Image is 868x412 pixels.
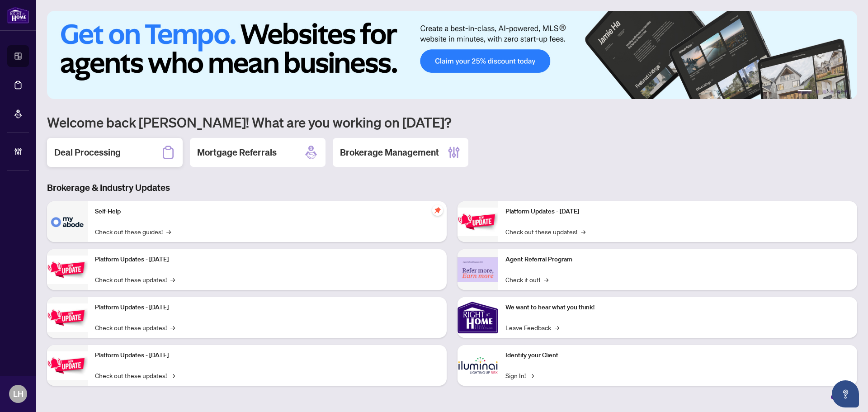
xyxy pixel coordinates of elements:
[505,350,850,360] p: Identify your Client
[830,90,834,94] button: 4
[544,275,548,284] span: →
[47,11,857,99] img: Slide 0
[95,275,175,284] a: Check out these updates!→
[95,303,439,313] p: Platform Updates - [DATE]
[816,90,819,94] button: 2
[7,7,29,24] img: logo
[837,90,841,94] button: 5
[505,255,850,265] p: Agent Referral Program
[505,303,850,313] p: We want to hear what you think!
[581,227,585,237] span: →
[458,208,498,236] img: Platform Updates - June 23, 2025
[47,256,88,284] img: Platform Updates - September 16, 2025
[95,322,175,332] a: Check out these updates!→
[505,322,559,332] a: Leave Feedback→
[823,90,826,94] button: 3
[432,205,443,216] span: pushpin
[95,255,439,265] p: Platform Updates - [DATE]
[54,146,121,159] h2: Deal Processing
[95,227,171,237] a: Check out these guides!→
[844,90,848,94] button: 6
[95,350,439,360] p: Platform Updates - [DATE]
[458,345,498,386] img: Identify your Client
[13,388,24,400] span: LH
[166,227,171,237] span: →
[529,370,534,380] span: →
[47,201,88,242] img: Self-Help
[832,380,859,407] button: Open asap
[458,297,498,338] img: We want to hear what you think!
[505,275,548,284] a: Check it out!→
[505,207,850,217] p: Platform Updates - [DATE]
[95,207,439,217] p: Self-Help
[47,303,88,332] img: Platform Updates - July 21, 2025
[505,227,585,237] a: Check out these updates!→
[505,370,534,380] a: Sign In!→
[170,275,175,284] span: →
[47,114,857,131] h1: Welcome back [PERSON_NAME]! What are you working on [DATE]?
[47,351,88,380] img: Platform Updates - July 8, 2025
[555,322,559,332] span: →
[95,370,175,380] a: Check out these updates!→
[340,146,439,159] h2: Brokerage Management
[458,257,498,282] img: Agent Referral Program
[170,370,175,380] span: →
[47,181,857,194] h3: Brokerage & Industry Updates
[797,90,812,94] button: 1
[170,322,175,332] span: →
[197,146,277,159] h2: Mortgage Referrals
